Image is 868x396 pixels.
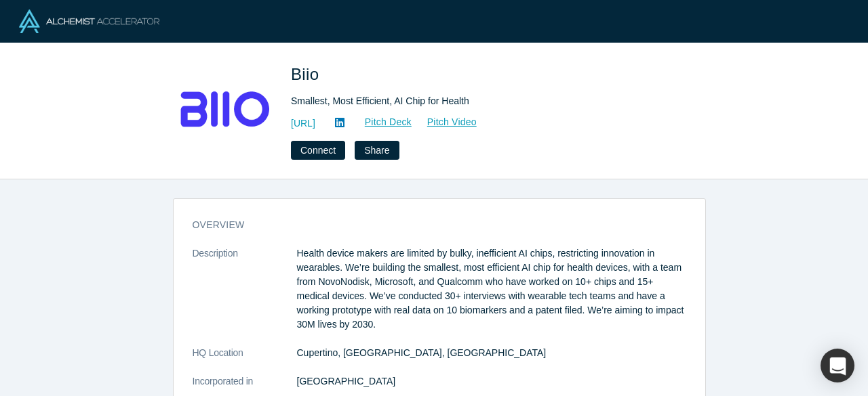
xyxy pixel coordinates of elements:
[193,346,297,374] dt: HQ Location
[291,116,315,131] a: [URL]
[177,62,272,157] img: Biio's Logo
[355,141,399,160] button: Share
[291,141,345,160] button: Connect
[350,114,412,130] a: Pitch Deck
[19,9,159,33] img: Alchemist Logo
[297,374,686,389] dd: [GEOGRAPHIC_DATA]
[193,246,297,346] dt: Description
[297,246,686,332] p: Health device makers are limited by bulky, inefficient AI chips, restricting innovation in wearab...
[291,65,324,83] span: Biio
[412,114,477,130] a: Pitch Video
[193,218,667,232] h3: overview
[297,346,686,360] dd: Cupertino, [GEOGRAPHIC_DATA], [GEOGRAPHIC_DATA]
[291,94,671,108] div: Smallest, Most Efficient, AI Chip for Health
